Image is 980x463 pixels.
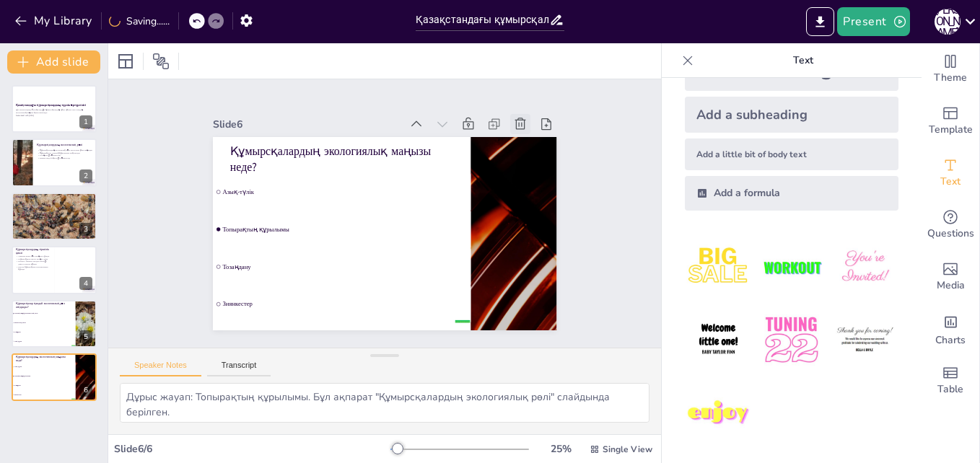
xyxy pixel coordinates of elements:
div: Slide 6 / 6 [114,442,390,456]
p: Құмырсқалардың тіршілік ортасы [16,209,92,212]
span: Тозаңдану [14,331,74,333]
p: Text [699,43,907,78]
div: 1 [79,115,92,128]
p: Зиянкестерді бақылауға көмектеседі [37,156,92,159]
span: Media [937,278,965,294]
span: Зиянкестер [14,394,74,395]
div: Layout [114,50,137,73]
p: Generated with [URL] [16,114,92,117]
span: Зиянкестер [430,100,536,327]
span: Азық-түлік [328,145,434,372]
div: 1 [12,85,97,133]
p: Әр түрдің экологиялық рөлі бар [16,206,92,209]
span: Text [940,174,961,190]
div: Add text boxes [922,147,979,199]
span: Азық-түлік [14,366,74,369]
img: 6.jpeg [831,307,898,374]
div: 6 [79,384,92,397]
span: Charts [935,332,966,348]
div: 6 [12,353,97,401]
div: 3 [79,223,92,236]
div: Add a little bit of body text [685,138,898,170]
div: Saving...... [109,14,170,28]
button: Present [837,7,909,36]
span: Азық-түлік [14,340,74,343]
p: Құмырсқалар қандай экологиялық рөл атқарады? [16,301,71,309]
p: Ормандар мен қалаларда таралған [16,211,92,214]
div: Add charts and graphs [922,303,979,355]
div: 3 [12,193,97,240]
input: Insert title [416,9,549,30]
img: 2.jpeg [758,234,825,301]
div: Add a subheading [685,97,898,133]
p: Тіршілік циклі төрт кезеңнен тұрады [16,255,50,258]
div: [PERSON_NAME] [935,9,961,35]
button: My Library [11,9,98,32]
img: 7.jpeg [685,380,752,447]
textarea: Дұрыс жауап: Топырақтың құрылымы. Бұл ақпарат "Құмырсқалардың экологиялық рөлі" слайдында берілген. [120,383,649,423]
span: Table [937,382,963,397]
div: 5 [12,300,97,348]
strong: Қазақстандағы құмырсқалардың түрлік әртүрлілігі [16,103,86,107]
div: Add ready made slides [922,95,979,147]
button: Add slide [7,50,100,74]
p: Құмырсқалардың экологиялық рөлі экосистема үшін маңызды [37,149,92,151]
span: Топырақтың құрылымы [14,375,74,377]
div: 4 [12,246,97,294]
p: Жұмыртқадан ересек кезеңге дейін [16,257,50,260]
span: Топырақтың құрылымы [362,130,469,357]
span: Тозаңдану [14,384,74,387]
div: Slide 6 [290,232,379,410]
span: Тозаңдану [396,115,503,342]
button: Transcript [207,361,271,376]
div: 4 [79,277,92,290]
div: 5 [79,330,92,343]
p: Құмырсқалардың экологиялық рөлі [37,142,92,146]
img: 1.jpeg [685,234,752,301]
div: Change the overall theme [922,43,979,95]
p: Құмырсқалардың экологиялық маңызы неде? [292,167,413,384]
span: Топырақтың құрылымын жақсарту [14,312,74,314]
span: Theme [934,70,967,86]
span: Single View [603,444,652,455]
p: Құмырсқалардың экологиялық маңызы неде? [16,355,71,363]
p: Процесс бірнеше аптадан айларға дейін созылуы мүмкін [16,260,50,265]
span: Questions [927,226,974,242]
button: [PERSON_NAME] [935,7,961,36]
div: 2 [12,138,97,186]
img: 3.jpeg [831,234,898,301]
div: 2 [79,169,92,182]
div: 25 % [543,442,578,456]
div: Add images, graphics, shapes or video [922,251,979,303]
p: Құмырсқалардың тіршілік циклі [16,247,50,255]
button: Export to PowerPoint [806,7,834,36]
span: Template [929,122,973,138]
p: Қазақстандағы танымал құмырсқа түрлері [16,203,92,206]
div: Add a formula [685,176,898,211]
span: Зиянкестерді жою [14,322,74,323]
p: Негізгі түрлер [16,195,92,199]
span: Position [152,53,170,70]
p: Бұл презентацияда Қазақстандағы құмырсқалардың түрлі түрлері мен олардың экологиялық маңызы қарас... [16,109,92,114]
div: Get real-time input from your audience [922,199,979,251]
p: Тозаңдануға көмектеседі [37,154,92,156]
img: 5.jpeg [758,307,825,374]
div: Add a table [922,355,979,407]
p: Құмырсқалар топырақ құрылымын жақсартады [37,151,92,154]
p: Ересек құмырсқалар колонияларын құрады [16,265,50,270]
button: Speaker Notes [120,361,201,376]
img: 4.jpeg [685,307,752,374]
